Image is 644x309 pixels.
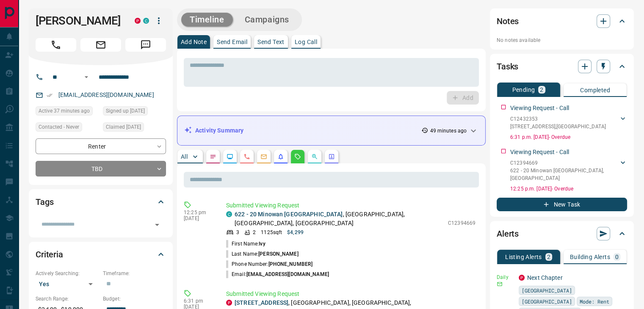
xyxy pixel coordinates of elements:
span: Claimed [DATE] [106,123,141,131]
button: Open [81,72,91,82]
p: C12432353 [510,115,606,123]
p: Send Text [257,39,285,45]
h2: Tags [36,195,53,209]
div: property.ca [519,275,525,281]
div: Criteria [36,244,166,265]
p: 12:25 p.m. [DATE] - Overdue [510,185,627,193]
a: Next Chapter [527,274,563,281]
p: Submitted Viewing Request [226,290,475,298]
span: Active 37 minutes ago [39,107,90,115]
span: [GEOGRAPHIC_DATA] [522,286,572,295]
p: 2 [547,254,550,260]
p: Actively Searching: [36,270,99,277]
p: Log Call [295,39,317,45]
div: Tasks [497,56,627,77]
div: Renter [36,138,166,154]
p: No notes available [497,36,627,44]
p: Search Range: [36,295,99,303]
h1: [PERSON_NAME] [36,14,122,28]
span: [GEOGRAPHIC_DATA] [522,297,572,306]
svg: Lead Browsing Activity [227,153,233,160]
span: Ivy [259,241,265,247]
span: Contacted - Never [39,123,79,131]
a: [STREET_ADDRESS] [235,299,288,306]
p: Building Alerts [570,254,610,260]
div: Fri Oct 10 2025 [103,122,166,134]
p: 2 [540,87,543,93]
div: Notes [497,11,627,31]
h2: Alerts [497,227,519,240]
p: 6:31 p.m. [DATE] - Overdue [510,133,627,141]
div: C12394669622 - 20 Minowan [GEOGRAPHIC_DATA],[GEOGRAPHIC_DATA] [510,157,627,184]
svg: Listing Alerts [277,153,284,160]
span: Signed up [DATE] [106,107,145,115]
a: [EMAIL_ADDRESS][DOMAIN_NAME] [58,91,154,98]
p: Phone Number: [226,260,312,268]
button: Timeline [181,13,233,27]
p: 6:31 pm [184,298,213,304]
p: C12394669 [510,159,619,167]
div: Alerts [497,223,627,244]
p: Send Email [217,39,247,45]
p: [STREET_ADDRESS] , [GEOGRAPHIC_DATA] [510,123,606,130]
div: condos.ca [143,18,149,24]
p: 49 minutes ago [430,127,467,135]
svg: Email Verified [47,92,53,98]
svg: Calls [243,153,250,160]
div: C12432353[STREET_ADDRESS],[GEOGRAPHIC_DATA] [510,113,627,132]
p: 3 [236,229,239,236]
svg: Requests [294,153,301,160]
span: [PHONE_NUMBER] [268,261,312,267]
div: condos.ca [226,211,232,217]
p: Email: [226,270,329,278]
p: Timeframe: [103,270,166,277]
p: 2 [253,229,256,236]
p: C12394669 [448,219,475,227]
span: [PERSON_NAME] [258,251,298,257]
div: property.ca [226,300,232,306]
p: Submitted Viewing Request [226,201,475,210]
span: Mode: Rent [580,297,609,306]
div: Yes [36,277,99,291]
p: 12:25 pm [184,210,213,215]
span: Email [80,38,121,52]
p: Budget: [103,295,166,303]
p: Viewing Request - Call [510,104,569,113]
p: Listing Alerts [505,254,542,260]
span: Call [36,38,76,52]
p: Completed [580,87,610,93]
p: Activity Summary [195,126,243,135]
p: 1125 sqft [261,229,282,236]
button: Campaigns [236,13,298,27]
div: Activity Summary49 minutes ago [184,123,478,138]
a: 622 - 20 Minowan [GEOGRAPHIC_DATA] [235,211,343,218]
div: Tue Oct 14 2025 [36,106,99,118]
span: [EMAIL_ADDRESS][DOMAIN_NAME] [246,271,329,277]
svg: Emails [260,153,267,160]
p: $4,299 [287,229,304,236]
button: Open [151,219,163,231]
svg: Notes [210,153,216,160]
h2: Criteria [36,248,63,261]
p: , [GEOGRAPHIC_DATA], [GEOGRAPHIC_DATA], [GEOGRAPHIC_DATA] [235,210,444,228]
svg: Email [497,281,503,287]
svg: Agent Actions [328,153,335,160]
h2: Tasks [497,60,518,73]
p: 0 [615,254,619,260]
p: Daily [497,273,514,281]
p: Pending [512,87,535,93]
button: New Task [497,198,627,211]
h2: Notes [497,14,519,28]
div: Thu Sep 21 2017 [103,106,166,118]
div: Tags [36,192,166,212]
div: property.ca [135,18,141,24]
svg: Opportunities [311,153,318,160]
p: All [181,154,188,160]
p: Viewing Request - Call [510,148,569,157]
div: TBD [36,161,166,177]
p: Last Name: [226,250,299,258]
p: Add Note [181,39,207,45]
p: [DATE] [184,215,213,221]
p: 622 - 20 Minowan [GEOGRAPHIC_DATA] , [GEOGRAPHIC_DATA] [510,167,619,182]
p: First Name: [226,240,265,248]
